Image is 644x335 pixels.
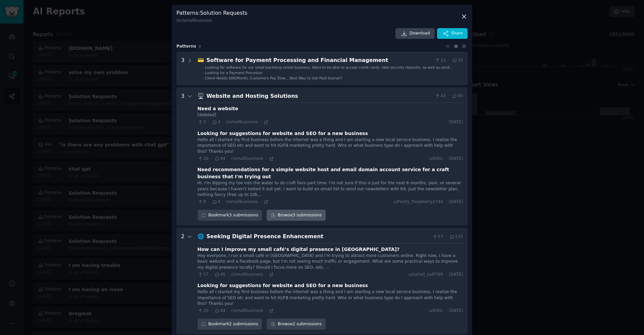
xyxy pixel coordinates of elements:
a: Browse3 submissions [267,210,325,221]
span: · [448,93,449,99]
span: [DATE] [449,119,463,125]
div: Looking for suggestions for website and SEO for a new business [198,130,368,137]
span: 17 [198,272,209,278]
span: · [222,200,223,204]
span: 20 [198,156,209,162]
span: · [445,156,447,162]
span: Looking for a Payment Processor [205,71,263,75]
span: 💳 [198,57,204,63]
span: · [445,234,447,240]
span: · [260,200,261,204]
span: · [445,272,447,278]
span: Share [451,30,463,37]
span: u/btklc [429,156,443,162]
span: · [211,156,212,161]
span: u/suhail_saifi789 [409,272,443,278]
span: r/smallbusiness [231,272,263,277]
div: In r/smallbusiness [176,18,248,24]
span: r/smallbusiness [226,199,258,204]
div: Seeking Digital Presence Enhancement [207,232,430,241]
span: 🌐 [198,233,204,240]
div: Bookmark 2 submissions [198,319,262,330]
div: How can I improve my small café’s digital presence in [GEOGRAPHIC_DATA]? [198,246,400,253]
div: - [203,65,204,70]
div: [deleted] [198,112,463,118]
span: · [211,272,212,277]
span: 44 [214,308,225,314]
span: 43 [435,93,446,99]
a: Download [395,28,435,39]
span: 95 [452,93,463,99]
span: · [228,156,229,161]
span: Looking for software for our small backdrop rental business. Want to be able to accept credit car... [205,65,453,74]
span: · [211,309,212,313]
div: Hi, I'm dipping my toe into the water to do craft fairs part time. I'm not sure if this is just f... [198,180,463,198]
span: · [228,309,229,313]
button: Share [437,28,468,39]
span: · [445,199,447,205]
span: · [266,309,267,313]
span: · [228,272,229,277]
span: · [445,308,447,314]
span: 3 [198,119,206,125]
div: Need a website [198,105,238,112]
div: - [203,76,204,80]
div: Hello all I started my first business before the internet was a thing and I am starting a new loc... [198,137,463,155]
div: 3 [181,92,184,221]
span: · [260,120,261,125]
span: 70 [452,58,463,64]
span: 4 [212,199,220,205]
span: [DATE] [449,308,463,314]
span: 45 [214,272,225,278]
span: 44 [214,156,225,162]
span: r/smallbusiness [231,308,263,313]
div: 2 [181,232,184,330]
span: Download [410,30,430,37]
span: [DATE] [449,199,463,205]
div: Looking for suggestions for website and SEO for a new business [198,282,368,289]
div: Website and Hosting Solutions [207,92,432,100]
div: - [203,70,204,75]
span: · [266,272,267,277]
span: · [448,58,449,64]
span: · [222,120,223,125]
div: Need recommendations for a simple website host and email domain account service for a craft busin... [198,166,463,180]
span: r/smallbusiness [226,120,258,124]
span: Pattern s [176,44,196,50]
span: 🖥️ [198,93,204,99]
span: r/smallbusiness [231,156,263,161]
span: 13 [435,58,446,64]
span: 7 [199,45,201,49]
div: Bookmark 3 submissions [198,210,262,221]
span: u/btklc [429,308,443,314]
span: 57 [432,234,443,240]
span: u/Feisty_Raspberry2744 [393,199,443,205]
span: · [208,200,209,204]
button: Bookmark2 submissions [198,319,262,330]
span: Client Needs $8K/Month, Customers Pay Slow... Best Way to Get Paid Sooner? [205,76,342,80]
span: · [445,119,447,125]
h3: Patterns : Solution Requests [176,9,248,23]
span: 0 [198,199,206,205]
span: · [266,156,267,161]
button: Bookmark3 submissions [198,210,262,221]
div: Hey everyone, I run a small café in [GEOGRAPHIC_DATA] and I’m trying to attract more customers on... [198,253,463,271]
span: [DATE] [449,272,463,278]
span: 133 [449,234,463,240]
div: Software for Payment Processing and Financial Management [207,56,432,65]
div: Hello all I started my first business before the internet was a thing and I am starting a new loc... [198,289,463,307]
div: 3 [181,56,184,80]
span: 3 [212,119,220,125]
span: [DATE] [449,156,463,162]
span: · [208,120,209,125]
span: 20 [198,308,209,314]
a: Browse2 submissions [267,319,325,330]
